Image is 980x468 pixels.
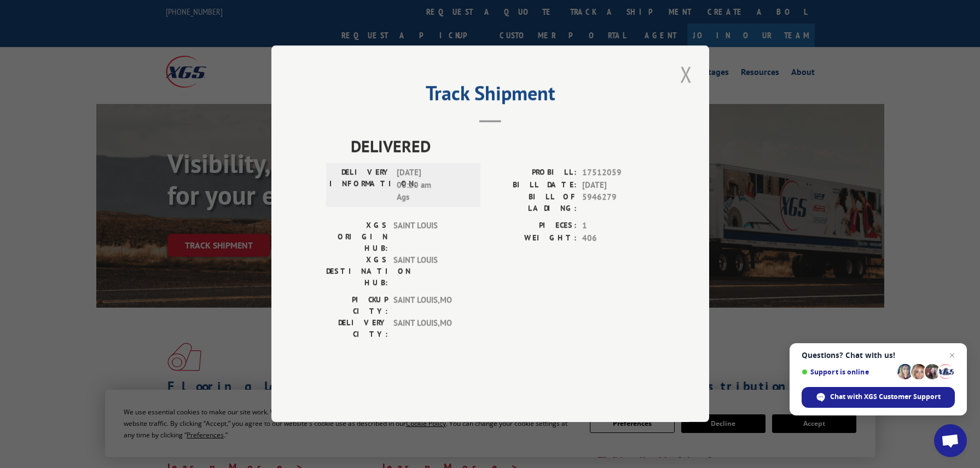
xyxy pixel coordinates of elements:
span: 406 [582,232,654,245]
span: [DATE] [582,179,654,192]
h2: Track Shipment [326,85,654,106]
span: Chat with XGS Customer Support [802,387,955,408]
label: BILL DATE: [490,179,577,192]
span: SAINT LOUIS , MO [393,294,467,317]
span: 17512059 [582,167,654,180]
span: SAINT LOUIS , MO [393,317,467,340]
button: Close modal [677,59,695,89]
span: 5946279 [582,192,654,215]
label: DELIVERY INFORMATION: [329,167,391,204]
span: 1 [582,220,654,233]
label: XGS ORIGIN HUB: [326,220,388,255]
label: PICKUP CITY: [326,294,388,317]
span: Questions? Chat with us! [802,351,955,360]
label: BILL OF LADING: [490,192,577,215]
label: WEIGHT: [490,232,577,245]
span: SAINT LOUIS [393,255,467,289]
span: DELIVERED [351,134,654,159]
label: XGS DESTINATION HUB: [326,255,388,289]
span: Support is online [802,368,894,376]
span: Chat with XGS Customer Support [830,392,941,402]
a: Open chat [934,424,967,457]
label: DELIVERY CITY: [326,317,388,340]
label: PROBILL: [490,167,577,180]
span: SAINT LOUIS [393,220,467,255]
span: [DATE] 08:20 am Ags [397,167,471,204]
label: PIECES: [490,220,577,233]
